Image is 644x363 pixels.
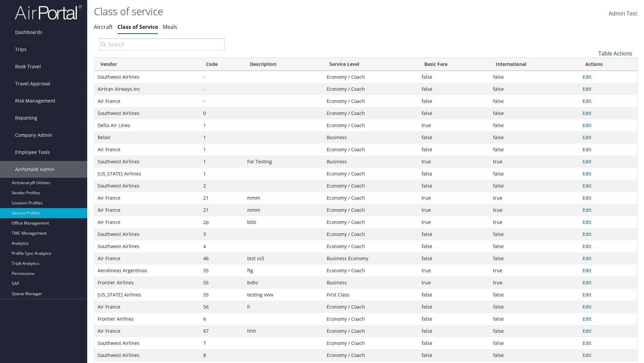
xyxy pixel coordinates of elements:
[323,119,418,131] td: Economy / Coach
[418,301,490,313] td: false
[323,265,418,277] td: Economy / Coach
[244,204,323,216] td: mmm
[15,110,37,126] span: Reporting
[490,180,579,192] td: false
[490,252,579,265] td: false
[94,192,200,204] td: Air France
[579,58,637,71] th: Actions
[583,279,591,286] a: Edit
[323,240,418,252] td: Economy / Coach
[323,156,418,168] td: Business
[490,240,579,252] td: false
[418,349,490,361] td: false
[490,107,579,119] td: false
[94,4,456,18] h1: Class of service
[200,240,244,252] td: 4
[490,349,579,361] td: false
[94,95,200,107] td: Air France
[490,289,579,301] td: false
[490,156,579,168] td: true
[323,192,418,204] td: Economy / Coach
[200,71,244,83] td: -
[244,252,323,265] td: test ss5
[583,195,591,201] a: Edit
[94,23,113,31] a: Aircraft
[244,192,323,204] td: mmm
[200,192,244,204] td: 21
[490,204,579,216] td: true
[94,156,200,168] td: Southwest Airlines
[15,24,42,41] span: Dashboards
[163,23,177,31] a: Meals
[200,337,244,349] td: 7
[94,216,200,228] td: Air France
[418,337,490,349] td: false
[200,289,244,301] td: 55
[418,95,490,107] td: false
[200,252,244,265] td: 46
[200,228,244,240] td: 3
[15,92,55,109] span: Risk Management
[200,277,244,289] td: 55
[323,313,418,325] td: Economy / Coach
[200,95,244,107] td: -
[418,228,490,240] td: false
[94,325,200,337] td: Air France
[490,313,579,325] td: false
[323,252,418,265] td: Business Economy
[323,71,418,83] td: Economy / Coach
[490,337,579,349] td: false
[323,325,418,337] td: Economy / Coach
[418,325,490,337] td: false
[418,204,490,216] td: true
[418,180,490,192] td: false
[323,216,418,228] td: Economy / Coach
[418,131,490,144] td: false
[490,168,579,180] td: false
[490,325,579,337] td: false
[583,74,591,80] a: Edit
[15,4,82,20] img: airportal-logo.png
[598,50,632,57] a: Table Actions
[94,119,200,131] td: Delta Air Lines
[15,58,41,75] span: Book Travel
[244,58,323,71] th: Description: activate to sort column ascending
[490,265,579,277] td: true
[418,168,490,180] td: false
[583,267,591,274] a: Edit
[94,301,200,313] td: Air France
[200,325,244,337] td: 67
[94,131,200,144] td: Belair
[583,255,591,261] a: Edit
[583,86,591,92] a: Edit
[323,301,418,313] td: Economy / Coach
[200,265,244,277] td: 55
[244,301,323,313] td: ll
[200,58,244,71] th: Code: activate to sort column descending
[200,131,244,144] td: 1
[583,328,591,334] a: Edit
[244,325,323,337] td: hhh
[323,337,418,349] td: Economy / Coach
[490,216,579,228] td: true
[94,252,200,265] td: Air France
[323,168,418,180] td: Economy / Coach
[490,131,579,144] td: false
[94,337,200,349] td: Southwest Airlines
[323,95,418,107] td: Economy / Coach
[94,204,200,216] td: Air France
[418,313,490,325] td: false
[94,107,200,119] td: Southwest Airlines
[418,216,490,228] td: true
[244,156,323,168] td: For Testing
[418,83,490,95] td: false
[583,207,591,213] a: Edit
[583,231,591,237] a: Edit
[418,58,490,71] th: Basic Fare: activate to sort column ascending
[418,71,490,83] td: false
[323,349,418,361] td: Economy / Coach
[323,228,418,240] td: Economy / Coach
[583,219,591,225] a: Edit
[583,134,591,140] a: Edit
[583,98,591,104] a: Edit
